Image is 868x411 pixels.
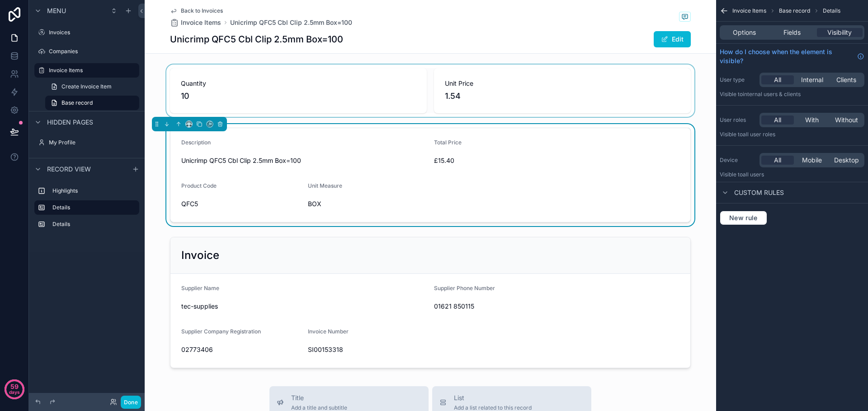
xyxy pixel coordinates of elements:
[52,221,136,228] label: Details
[779,7,810,14] span: Base record
[743,91,801,97] span: Internal users & clients
[34,44,139,59] a: Companies
[834,156,859,165] span: Desktop
[52,187,136,194] label: Highlights
[743,131,775,138] span: All user roles
[34,25,139,40] a: Invoices
[726,214,761,222] span: New rule
[181,7,223,14] span: Back to Invoices
[45,96,139,110] a: Base record
[720,91,864,98] p: Visible to
[720,131,864,138] p: Visible to
[720,116,756,124] label: User roles
[434,156,679,165] span: £15.40
[783,28,801,37] span: Fields
[47,6,66,15] span: Menu
[720,76,756,83] label: User type
[34,63,139,78] a: Invoice Items
[774,156,781,165] span: All
[61,83,112,90] span: Create Invoice Item
[10,382,19,391] p: 59
[836,75,856,84] span: Clients
[774,75,781,84] span: All
[47,165,91,174] span: Record view
[230,18,352,27] a: Unicrimp QFC5 Cbl Clip 2.5mm Box=100
[732,7,766,14] span: Invoice Items
[181,156,427,165] span: Unicrimp QFC5 Cbl Clip 2.5mm Box=100
[827,28,852,37] span: Visibility
[720,157,756,164] label: Device
[823,7,840,14] span: Details
[52,204,132,211] label: Details
[434,139,462,146] span: Total Price
[170,7,223,14] a: Back to Invoices
[61,99,93,106] span: Base record
[308,182,342,189] span: Unit Measure
[454,393,532,402] span: List
[734,188,784,197] span: Custom rules
[720,47,854,65] span: How do I choose when the element is visible?
[181,182,217,189] span: Product Code
[733,28,756,37] span: Options
[47,118,93,127] span: Hidden pages
[720,171,864,178] p: Visible to
[49,29,137,36] label: Invoices
[181,199,301,208] span: QFC5
[774,115,781,125] span: All
[291,393,347,402] span: Title
[181,139,211,146] span: Description
[9,386,20,398] p: days
[801,75,823,84] span: Internal
[805,115,819,125] span: With
[743,171,764,178] span: all users
[308,199,427,208] span: BOX
[835,115,858,125] span: Without
[49,48,137,55] label: Companies
[720,211,767,225] button: New rule
[49,139,137,146] label: My Profile
[170,33,343,46] h1: Unicrimp QFC5 Cbl Clip 2.5mm Box=100
[34,135,139,150] a: My Profile
[45,79,139,94] a: Create Invoice Item
[170,18,221,27] a: Invoice Items
[49,67,134,74] label: Invoice Items
[29,180,145,240] div: scrollable content
[181,18,221,27] span: Invoice Items
[720,47,864,65] a: How do I choose when the element is visible?
[654,31,691,47] button: Edit
[121,396,141,409] button: Done
[802,156,822,165] span: Mobile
